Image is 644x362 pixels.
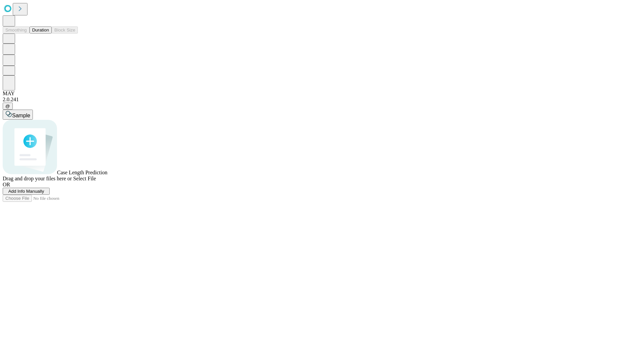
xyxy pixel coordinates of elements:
[3,26,30,34] button: Smoothing
[3,97,641,103] div: 2.0.241
[5,104,10,109] span: @
[3,182,10,187] span: OR
[57,170,107,175] span: Case Length Prediction
[73,176,96,181] span: Select File
[12,113,30,118] span: Sample
[30,26,52,34] button: Duration
[8,189,44,194] span: Add Info Manually
[3,176,72,181] span: Drag and drop your files here or
[52,26,78,34] button: Block Size
[3,103,13,110] button: @
[3,110,33,120] button: Sample
[3,90,641,97] div: MAY
[3,188,50,195] button: Add Info Manually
